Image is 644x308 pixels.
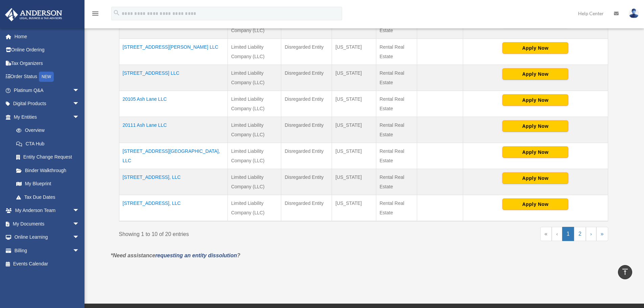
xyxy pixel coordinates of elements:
td: [US_STATE] [332,39,376,65]
td: Disregarded Entity [281,91,332,117]
a: Last [596,227,608,241]
a: Binder Walkthrough [9,164,86,177]
button: Apply Now [502,120,568,132]
td: Limited Liability Company (LLC) [228,195,281,221]
a: Order StatusNEW [5,70,90,84]
td: [STREET_ADDRESS] LLC [119,65,228,91]
img: Anderson Advisors Platinum Portal [3,8,64,21]
button: Apply Now [502,42,568,54]
td: Limited Liability Company (LLC) [228,117,281,143]
td: [US_STATE] [332,143,376,169]
td: Disregarded Entity [281,195,332,221]
td: Disregarded Entity [281,65,332,91]
td: [US_STATE] [332,65,376,91]
td: Disregarded Entity [281,117,332,143]
a: Platinum Q&Aarrow_drop_down [5,84,90,97]
a: 2 [574,227,586,241]
td: Rental Real Estate [376,169,417,195]
td: Rental Real Estate [376,91,417,117]
span: arrow_drop_down [73,244,86,258]
a: CTA Hub [9,137,86,150]
td: [US_STATE] [332,169,376,195]
span: arrow_drop_down [73,204,86,218]
img: User Pic [629,8,639,18]
div: NEW [39,72,54,82]
a: Home [5,30,90,43]
a: 1 [562,227,574,241]
button: Apply Now [502,146,568,158]
td: Disregarded Entity [281,39,332,65]
td: [STREET_ADDRESS][GEOGRAPHIC_DATA], LLC [119,143,228,169]
td: Rental Real Estate [376,143,417,169]
i: search [113,9,120,17]
a: My Documentsarrow_drop_down [5,217,90,231]
span: arrow_drop_down [73,231,86,244]
td: Disregarded Entity [281,169,332,195]
a: vertical_align_top [618,265,632,279]
a: Next [586,227,596,241]
td: Rental Real Estate [376,39,417,65]
td: Limited Liability Company (LLC) [228,39,281,65]
i: vertical_align_top [621,268,629,276]
button: Apply Now [502,68,568,80]
td: [US_STATE] [332,91,376,117]
td: Rental Real Estate [376,117,417,143]
a: First [540,227,552,241]
td: [STREET_ADDRESS][PERSON_NAME] LLC [119,39,228,65]
td: Rental Real Estate [376,195,417,221]
td: [US_STATE] [332,117,376,143]
div: Showing 1 to 10 of 20 entries [119,227,359,239]
a: Entity Change Request [9,150,86,164]
span: arrow_drop_down [73,84,86,97]
a: Tax Due Dates [9,190,86,204]
td: Limited Liability Company (LLC) [228,169,281,195]
span: arrow_drop_down [73,217,86,231]
a: Online Ordering [5,43,90,57]
td: 20105 Ash Lane LLC [119,91,228,117]
span: arrow_drop_down [73,110,86,124]
i: menu [91,9,99,18]
a: Overview [9,124,83,137]
a: requesting an entity dissolution [155,253,237,258]
a: Tax Organizers [5,56,90,70]
td: [US_STATE] [332,195,376,221]
td: Rental Real Estate [376,65,417,91]
td: 20111 Ash Lane LLC [119,117,228,143]
button: Apply Now [502,198,568,210]
td: Limited Liability Company (LLC) [228,65,281,91]
td: [STREET_ADDRESS], LLC [119,195,228,221]
a: Billingarrow_drop_down [5,244,90,257]
a: My Anderson Teamarrow_drop_down [5,204,90,217]
a: Previous [552,227,562,241]
button: Apply Now [502,172,568,184]
em: *Need assistance ? [111,253,240,258]
td: Limited Liability Company (LLC) [228,91,281,117]
a: menu [91,12,99,18]
a: My Blueprint [9,177,86,191]
a: My Entitiesarrow_drop_down [5,110,86,124]
button: Apply Now [502,94,568,106]
td: Limited Liability Company (LLC) [228,143,281,169]
a: Events Calendar [5,257,90,271]
a: Digital Productsarrow_drop_down [5,97,90,111]
td: [STREET_ADDRESS], LLC [119,169,228,195]
a: Online Learningarrow_drop_down [5,231,90,244]
td: Disregarded Entity [281,143,332,169]
span: arrow_drop_down [73,97,86,111]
